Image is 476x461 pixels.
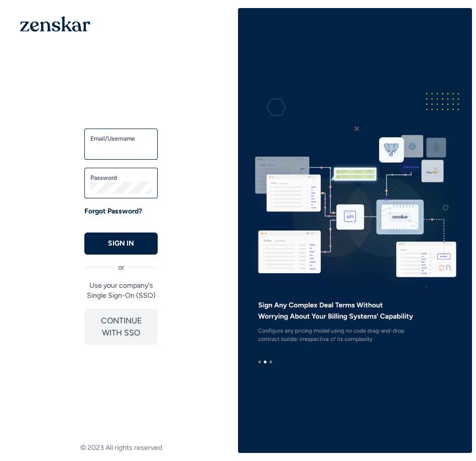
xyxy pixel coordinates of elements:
[84,255,158,273] div: or
[84,206,142,216] a: Forgot Password?
[238,80,472,381] img: e3ZQAAAMhDCM8y96E9JIIDxLgAABAgQIECBAgAABAgQyAoJA5mpDCRAgQIAAAQIECBAgQIAAAQIECBAgQKAsIAiU37edAAECB...
[90,135,152,143] label: Email/Username
[84,233,158,255] button: SIGN IN
[20,16,90,32] img: 1OGAJ2xQqyY4LXKgY66KYq0eOWRCkrZdAb3gUhuVAqdWPZE9SRJmCz+oDMSn4zDLXe31Ii730ItAGKgCKgCCgCikA4Av8PJUP...
[4,443,238,453] footer: © 2023 All rights reserved
[84,309,158,345] button: CONTINUE WITH SSO
[84,281,158,301] p: Use your company's Single Sign-On (SSO)
[90,174,152,182] label: Password
[108,239,134,249] p: SIGN IN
